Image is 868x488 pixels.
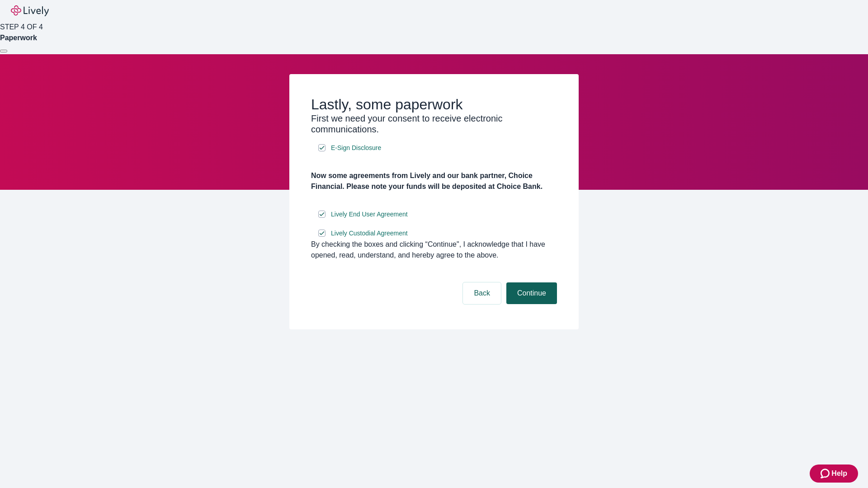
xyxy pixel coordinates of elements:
h3: First we need your consent to receive electronic communications. [311,113,557,135]
div: By checking the boxes and clicking “Continue", I acknowledge that I have opened, read, understand... [311,239,557,261]
h4: Now some agreements from Lively and our bank partner, Choice Financial. Please note your funds wi... [311,170,557,192]
button: Back [463,282,501,304]
svg: Zendesk support icon [821,468,831,479]
h2: Lastly, some paperwork [311,96,557,113]
img: Lively [11,5,49,16]
span: Lively End User Agreement [331,210,408,219]
span: E-Sign Disclosure [331,143,381,153]
span: Lively Custodial Agreement [331,229,408,238]
a: e-sign disclosure document [329,228,410,239]
span: Help [831,468,847,479]
a: e-sign disclosure document [329,142,383,154]
a: e-sign disclosure document [329,209,410,220]
button: Zendesk support iconHelp [810,465,858,483]
button: Continue [506,282,557,304]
